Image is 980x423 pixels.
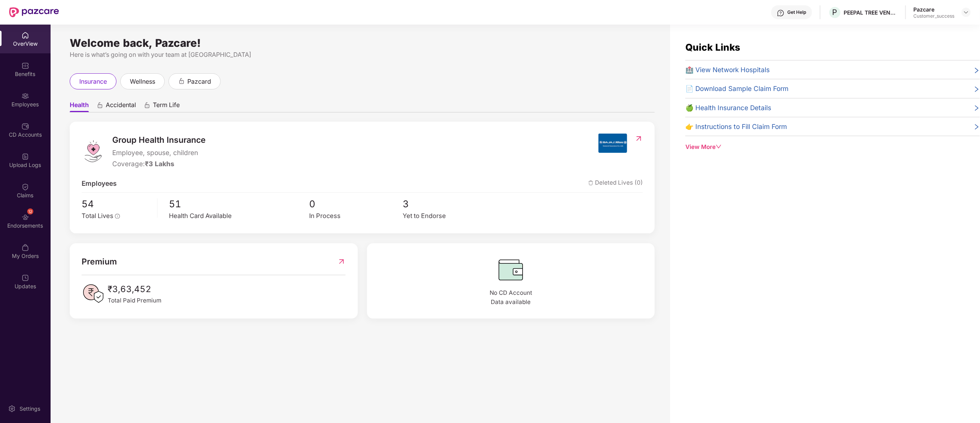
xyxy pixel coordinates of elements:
div: PEEPAL TREE VENTURES PRIVATE LIMITED [844,9,898,16]
span: pazcard [187,77,211,86]
span: 🍏 Health Insurance Details [685,102,771,113]
span: 3 [403,197,497,211]
span: Quick Links [685,41,740,53]
img: svg+xml;base64,PHN2ZyBpZD0iQmVuZWZpdHMiIHhtbG5zPSJodHRwOi8vd3d3LnczLm9yZy8yMDAwL3N2ZyIgd2lkdGg9Ij... [21,62,29,69]
div: Customer_success [914,13,955,19]
span: P [833,8,837,17]
div: Pazcare [914,6,955,13]
span: Group Health Insurance [112,134,206,146]
span: Deleted Lives (0) [588,178,643,188]
img: RedirectIcon [635,135,643,142]
img: svg+xml;base64,PHN2ZyBpZD0iQ0RfQWNjb3VudHMiIGRhdGEtbmFtZT0iQ0QgQWNjb3VudHMiIHhtbG5zPSJodHRwOi8vd3... [21,122,29,130]
img: New Pazcare Logo [9,7,59,17]
span: right [973,85,980,94]
span: 54 [82,197,152,211]
div: animation [144,102,151,109]
div: Welcome back, Pazcare! [70,40,655,46]
img: RedirectIcon [338,255,346,268]
span: ₹3,63,452 [108,282,161,296]
img: logo [82,140,105,163]
div: Yet to Endorse [403,211,497,221]
span: 📄 Download Sample Claim Form [685,83,788,94]
div: 12 [27,208,33,215]
img: svg+xml;base64,PHN2ZyBpZD0iRW1wbG95ZWVzIiB4bWxucz0iaHR0cDovL3d3dy53My5vcmcvMjAwMC9zdmciIHdpZHRoPS... [21,92,29,100]
span: 🏥 View Network Hospitals [685,64,770,75]
img: insurerIcon [598,134,627,153]
img: svg+xml;base64,PHN2ZyBpZD0iSGVscC0zMngzMiIgeG1sbnM9Imh0dHA6Ly93d3cudzMub3JnLzIwMDAvc3ZnIiB3aWR0aD... [777,9,785,17]
div: Coverage: [112,159,206,169]
span: Health [70,101,89,112]
img: svg+xml;base64,PHN2ZyBpZD0iQ2xhaW0iIHhtbG5zPSJodHRwOi8vd3d3LnczLm9yZy8yMDAwL3N2ZyIgd2lkdGg9IjIwIi... [21,183,29,191]
img: svg+xml;base64,PHN2ZyBpZD0iRW5kb3JzZW1lbnRzIiB4bWxucz0iaHR0cDovL3d3dy53My5vcmcvMjAwMC9zdmciIHdpZH... [21,213,29,221]
span: No CD Account Data available [379,288,643,307]
div: View More [685,142,980,152]
div: Settings [17,405,43,413]
span: Employees [82,178,116,188]
span: wellness [130,77,155,86]
img: svg+xml;base64,PHN2ZyBpZD0iVXBkYXRlZCIgeG1sbnM9Imh0dHA6Ly93d3cudzMub3JnLzIwMDAvc3ZnIiB3aWR0aD0iMj... [21,274,29,282]
img: svg+xml;base64,PHN2ZyBpZD0iU2V0dGluZy0yMHgyMCIgeG1sbnM9Imh0dHA6Ly93d3cudzMub3JnLzIwMDAvc3ZnIiB3aW... [8,405,16,413]
span: Accidental [106,101,136,112]
span: info-circle [115,214,120,219]
img: PaidPremiumIcon [82,282,105,305]
img: CDBalanceIcon [379,255,643,284]
span: right [973,123,980,132]
span: Total Paid Premium [108,296,161,305]
div: In Process [310,211,403,221]
span: right [973,104,980,113]
span: 0 [310,197,403,211]
span: ₹3 Lakhs [145,160,174,168]
img: svg+xml;base64,PHN2ZyBpZD0iSG9tZSIgeG1sbnM9Imh0dHA6Ly93d3cudzMub3JnLzIwMDAvc3ZnIiB3aWR0aD0iMjAiIG... [21,31,29,39]
span: down [716,144,721,149]
span: insurance [79,77,107,86]
div: animation [178,78,185,84]
div: Here is what’s going on with your team at [GEOGRAPHIC_DATA] [70,50,655,59]
div: Health Card Available [169,211,309,221]
div: animation [97,102,103,109]
span: Term Life [153,101,180,112]
img: svg+xml;base64,PHN2ZyBpZD0iVXBsb2FkX0xvZ3MiIGRhdGEtbmFtZT0iVXBsb2FkIExvZ3MiIHhtbG5zPSJodHRwOi8vd3... [21,153,29,160]
span: Total Lives [82,212,113,220]
img: deleteIcon [588,180,593,185]
span: 51 [169,197,309,211]
span: Employee, spouse, children [112,147,206,158]
span: 👉 Instructions to Fill Claim Form [685,121,787,132]
span: right [973,66,980,75]
span: Premium [82,255,117,268]
img: svg+xml;base64,PHN2ZyBpZD0iRHJvcGRvd24tMzJ4MzIiIHhtbG5zPSJodHRwOi8vd3d3LnczLm9yZy8yMDAwL3N2ZyIgd2... [963,9,969,15]
img: svg+xml;base64,PHN2ZyBpZD0iTXlfT3JkZXJzIiBkYXRhLW5hbWU9Ik15IE9yZGVycyIgeG1sbnM9Imh0dHA6Ly93d3cudz... [21,244,29,251]
div: Get Help [788,9,806,15]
